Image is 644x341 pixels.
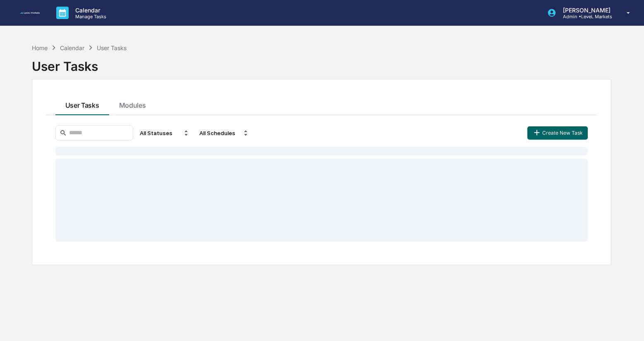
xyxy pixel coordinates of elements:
p: Manage Tasks [69,14,110,19]
div: Home [32,44,48,51]
button: User Tasks [55,93,109,115]
p: [PERSON_NAME] [556,7,615,14]
div: All Schedules [196,126,252,140]
div: Calendar [60,44,84,51]
button: Modules [109,93,156,115]
div: User Tasks [32,52,611,74]
p: Calendar [69,7,110,14]
img: logo [20,12,40,14]
p: Admin • LeveL Markets [556,14,615,19]
button: Create New Task [527,126,588,140]
div: All Statuses [136,126,193,140]
div: User Tasks [97,44,127,51]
